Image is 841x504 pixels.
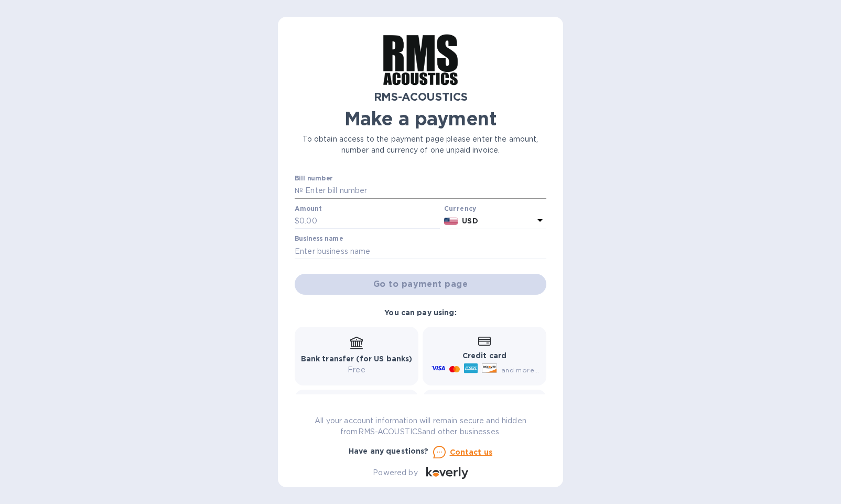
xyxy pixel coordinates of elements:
[450,448,493,456] u: Contact us
[444,205,477,212] b: Currency
[295,206,321,212] label: Amount
[462,351,506,360] b: Credit card
[301,364,413,376] p: Free
[295,176,332,182] label: Bill number
[301,355,413,363] b: Bank transfer (for US banks)
[303,183,546,199] input: Enter bill number
[501,366,540,374] span: and more...
[299,213,440,229] input: 0.00
[373,467,417,478] p: Powered by
[295,108,546,130] h1: Make a payment
[295,185,303,196] p: №
[295,415,546,437] p: All your account information will remain secure and hidden from RMS-ACOUSTICS and other businesses.
[295,134,546,156] p: To obtain access to the payment page please enter the amount, number and currency of one unpaid i...
[444,218,458,225] img: USD
[349,447,429,455] b: Have any questions?
[384,308,456,317] b: You can pay using:
[295,216,299,227] p: $
[374,90,468,103] b: RMS-ACOUSTICS
[295,243,546,259] input: Enter business name
[295,236,343,242] label: Business name
[462,217,478,225] b: USD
